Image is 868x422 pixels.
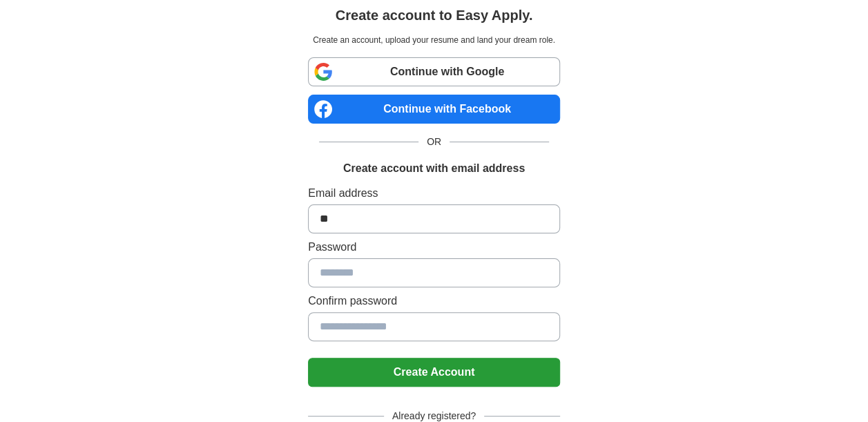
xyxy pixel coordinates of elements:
label: Confirm password [308,293,560,309]
label: Password [308,239,560,256]
span: OR [418,135,450,149]
a: Continue with Facebook [308,95,560,124]
h1: Create account with email address [343,160,525,177]
label: Email address [308,185,560,202]
a: Continue with Google [308,57,560,86]
p: Create an account, upload your resume and land your dream role. [311,34,557,46]
button: Create Account [308,358,560,387]
h1: Create account to Easy Apply. [336,5,533,26]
